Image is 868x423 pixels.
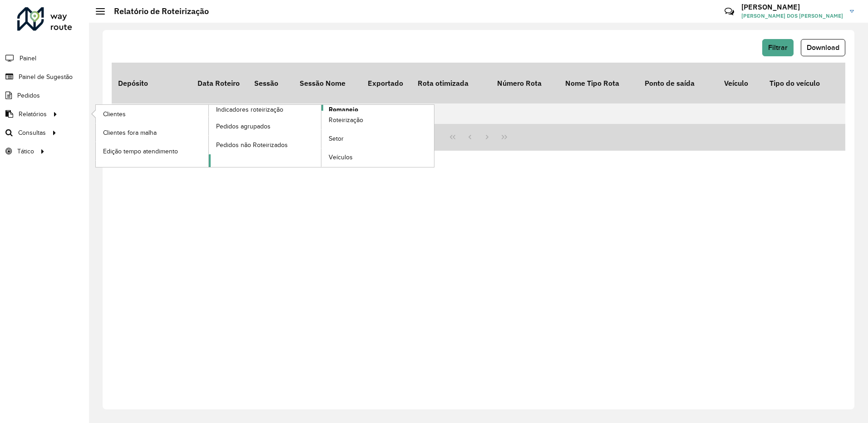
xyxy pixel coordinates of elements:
span: Setor [329,134,344,143]
th: Tipo do veículo [763,63,843,103]
th: Veículo [718,63,763,103]
th: Exportado [361,63,411,103]
h3: [PERSON_NAME] [741,3,843,11]
span: Clientes [103,109,126,119]
span: Relatórios [19,109,47,119]
button: Filtrar [762,39,794,56]
h2: Relatório de Roteirização [105,6,209,16]
span: Roteirização [329,115,363,125]
th: Rota otimizada [411,63,491,103]
span: [PERSON_NAME] DOS [PERSON_NAME] [741,12,843,20]
a: Pedidos não Roteirizados [209,136,321,154]
a: Romaneio [209,105,434,167]
span: Pedidos agrupados [216,122,271,131]
a: Roteirização [321,111,434,129]
span: Edição tempo atendimento [103,147,178,156]
span: Clientes fora malha [103,128,157,138]
th: Data Roteiro [191,63,248,103]
span: Veículos [329,152,353,162]
button: Download [801,39,845,56]
span: Download [807,44,839,51]
th: Sessão Nome [293,63,361,103]
span: Pedidos [17,91,40,100]
span: Filtrar [768,44,788,51]
a: Contato Rápido [720,2,739,21]
span: Romaneio [329,105,358,114]
span: Painel de Sugestão [19,72,73,82]
a: Edição tempo atendimento [96,142,208,160]
th: Nome Tipo Rota [559,63,638,103]
th: Depósito [112,63,191,103]
a: Veículos [321,148,434,167]
a: Clientes [96,105,208,123]
span: Consultas [18,128,46,138]
a: Pedidos agrupados [209,117,321,135]
th: Sessão [248,63,293,103]
a: Indicadores roteirização [96,105,321,167]
th: Número Rota [491,63,559,103]
span: Tático [17,147,34,156]
a: Setor [321,130,434,148]
a: Clientes fora malha [96,123,208,142]
span: Painel [20,54,36,63]
th: Ponto de saída [638,63,718,103]
span: Indicadores roteirização [216,105,283,114]
span: Pedidos não Roteirizados [216,140,288,150]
